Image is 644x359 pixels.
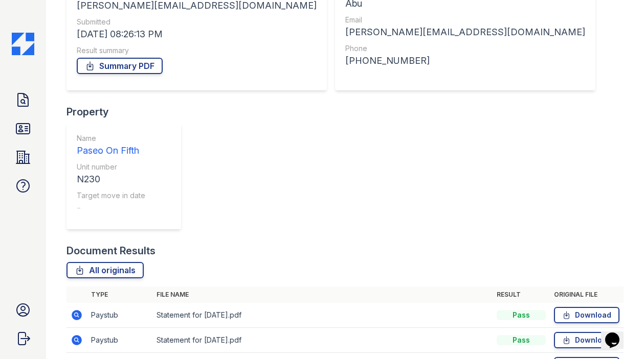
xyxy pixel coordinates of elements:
a: Download [554,307,619,323]
div: Email [345,15,585,25]
th: File name [152,286,493,303]
th: Result [493,286,550,303]
div: Pass [497,310,546,320]
td: Statement for [DATE].pdf [152,303,493,328]
a: Name Paseo On Fifth [77,133,145,158]
td: Paystub [87,328,152,353]
a: All originals [66,262,144,278]
div: Phone [345,43,585,54]
div: N230 [77,172,145,186]
div: Result summary [77,45,317,56]
div: [DATE] 08:26:13 PM [77,27,317,41]
div: Name [77,133,145,143]
div: - [77,201,145,215]
div: Target move in date [77,190,145,201]
div: Property [66,105,189,119]
div: Submitted [77,17,317,27]
td: Statement for [DATE].pdf [152,328,493,353]
th: Original file [550,286,624,303]
div: Pass [497,335,546,345]
td: Paystub [87,303,152,328]
div: [PERSON_NAME][EMAIL_ADDRESS][DOMAIN_NAME] [345,25,585,39]
div: Paseo On Fifth [77,143,145,158]
iframe: chat widget [601,318,634,349]
img: CE_Icon_Blue-c292c112584629df590d857e76928e9f676e5b41ef8f769ba2f05ee15b207248.png [12,33,34,55]
a: Summary PDF [77,58,163,74]
a: Download [554,332,619,348]
div: Document Results [66,244,156,258]
div: [PHONE_NUMBER] [345,54,585,68]
th: Type [87,286,152,303]
div: Unit number [77,162,145,172]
